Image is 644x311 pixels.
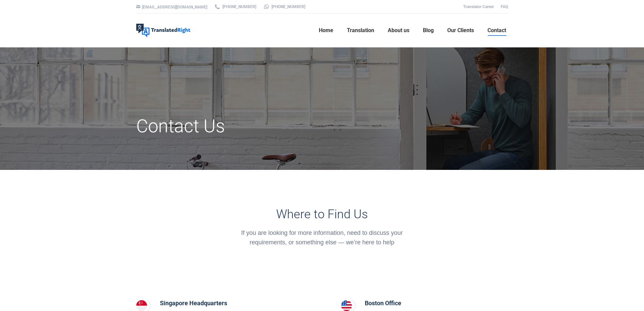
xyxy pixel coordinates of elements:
[501,4,508,9] a: FAQ
[487,27,506,34] span: Contact
[345,20,376,41] a: Translation
[445,20,476,41] a: Our Clients
[136,115,381,137] h1: Contact Us
[386,20,411,41] a: About us
[136,300,147,311] img: Singapore Headquarters
[319,27,333,34] span: Home
[341,300,352,311] img: Boston Office
[232,228,412,247] div: If you are looking for more information, need to discuss your requirements, or something else — w...
[423,27,434,34] span: Blog
[347,27,374,34] span: Translation
[421,20,436,41] a: Blog
[232,207,412,221] h3: Where to Find Us
[365,298,418,308] h5: Boston Office
[263,4,305,10] a: [PHONE_NUMBER]
[388,27,409,34] span: About us
[136,24,190,37] img: Translated Right
[485,20,508,41] a: Contact
[463,4,494,9] a: Translator Career
[142,5,207,9] a: [EMAIL_ADDRESS][DOMAIN_NAME]
[447,27,474,34] span: Our Clients
[214,4,256,10] a: [PHONE_NUMBER]
[160,298,258,308] h5: Singapore Headquarters
[317,20,335,41] a: Home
